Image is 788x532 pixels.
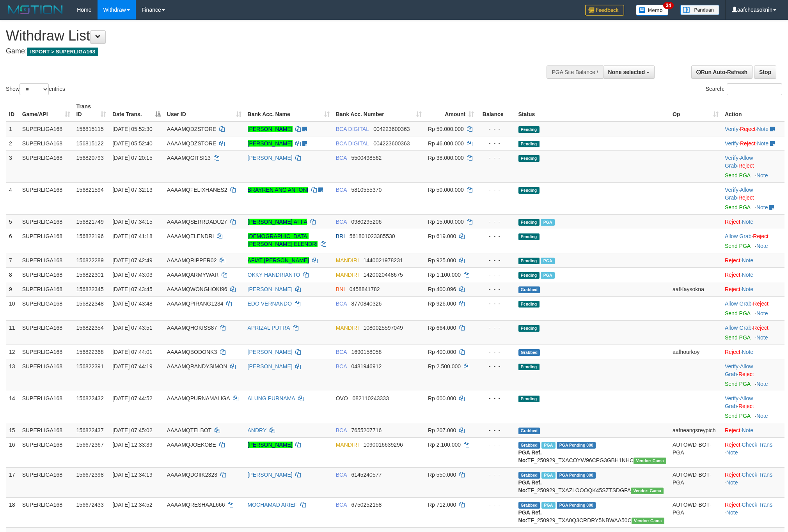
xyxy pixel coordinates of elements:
div: - - - [480,285,512,293]
a: Reject [725,349,740,355]
span: [DATE] 07:45:02 [112,427,152,433]
span: AAAAMQDZSTORE [167,140,217,147]
span: [DATE] 07:44:19 [112,363,152,369]
td: SUPERLIGA168 [19,253,73,267]
a: Note [756,204,768,210]
a: Allow Grab [725,187,753,201]
td: SUPERLIGA168 [19,122,73,136]
span: Rp 15.000.000 [428,219,464,225]
span: Rp 664.000 [428,325,456,331]
a: Note [726,449,738,456]
span: 156822432 [76,395,104,401]
td: · · [722,182,784,214]
a: Note [756,381,768,387]
span: Grabbed [518,428,540,434]
img: Button%20Memo.svg [636,5,669,16]
td: 14 [6,391,19,423]
td: SUPERLIGA168 [19,345,73,359]
td: SUPERLIGA168 [19,150,73,182]
span: 156822289 [76,257,104,263]
span: Rp 400.096 [428,286,456,292]
span: Copy 0458841782 to clipboard [350,286,380,292]
a: Note [756,243,768,249]
td: 12 [6,345,19,359]
span: AAAAMQARMYWAR [167,272,219,278]
span: AAAAMQRANDYSIMON [167,363,227,369]
span: Rp 2.500.000 [428,363,461,369]
span: BNI [336,286,345,292]
span: · [725,155,753,169]
a: Verify [725,126,738,132]
a: Send PGA [725,381,750,387]
span: AAAAMQFELIXHANES2 [167,187,227,193]
td: SUPERLIGA168 [19,296,73,320]
td: · · [722,359,784,391]
a: Reject [725,427,740,433]
span: 156815115 [76,126,104,132]
span: MANDIRI [336,272,359,278]
span: 156815122 [76,140,104,147]
a: Send PGA [725,310,750,316]
span: Copy 5500498562 to clipboard [351,155,382,161]
span: Copy 0980295206 to clipboard [351,219,382,225]
div: - - - [480,154,512,162]
span: BCA [336,155,347,161]
a: [PERSON_NAME] AFFA [248,219,307,225]
td: aafKaysokna [669,282,722,296]
span: BCA DIGITAL [336,126,369,132]
a: Verify [725,140,738,147]
td: · [722,229,784,253]
td: · · [722,136,784,150]
span: Copy 1080025597049 to clipboard [364,325,403,331]
span: Copy 0481946912 to clipboard [351,363,382,369]
input: Search: [727,83,782,95]
span: Rp 46.000.000 [428,140,464,147]
td: aafhourkoy [669,345,722,359]
span: Copy 8770840326 to clipboard [351,300,382,307]
span: BCA [336,187,347,193]
img: panduan.png [680,5,719,15]
span: Grabbed [518,349,540,356]
th: Date Trans.: activate to sort column descending [109,99,164,122]
span: Copy 004223600363 to clipboard [373,140,410,147]
span: AAAAMQJOEKOBE [167,442,216,448]
a: Allow Grab [725,155,753,169]
span: Marked by aafchoeunmanni [541,272,554,279]
a: Reject [725,502,740,508]
td: SUPERLIGA168 [19,391,73,423]
img: MOTION_logo.png [6,4,65,16]
td: SUPERLIGA168 [19,359,73,391]
span: [DATE] 07:43:48 [112,300,152,307]
a: EDO VERNANDO [248,300,292,307]
span: [DATE] 07:42:49 [112,257,152,263]
span: Pending [518,301,540,308]
th: Bank Acc. Number: activate to sort column ascending [333,99,425,122]
td: 13 [6,359,19,391]
a: Reject [738,403,754,409]
td: · · [722,437,784,467]
a: Note [742,349,754,355]
td: SUPERLIGA168 [19,229,73,253]
a: Note [756,334,768,341]
div: - - - [480,348,512,356]
span: AAAAMQWONGHOKI96 [167,286,227,292]
span: AAAAMQPIRANG1234 [167,300,224,307]
td: aafneangsreypich [669,423,722,437]
span: [DATE] 07:34:15 [112,219,152,225]
td: 15 [6,423,19,437]
div: - - - [480,125,512,133]
h1: Withdraw List [6,28,518,44]
span: [DATE] 05:52:30 [112,126,152,132]
td: SUPERLIGA168 [19,214,73,229]
span: ISPORT > SUPERLIGA168 [27,48,98,56]
b: PGA Ref. No: [518,449,542,463]
a: Send PGA [725,243,750,249]
td: 10 [6,296,19,320]
span: AAAAMQHOKISS87 [167,325,217,331]
div: - - - [480,218,512,226]
a: [PERSON_NAME] [248,140,293,147]
a: [PERSON_NAME] [248,349,293,355]
span: 156820793 [76,155,104,161]
td: · [722,296,784,320]
td: SUPERLIGA168 [19,136,73,150]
